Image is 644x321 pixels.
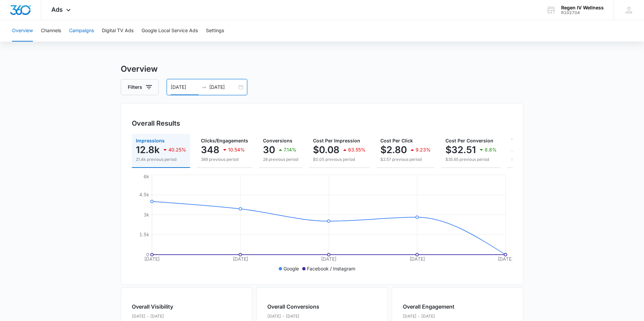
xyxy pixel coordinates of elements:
p: $998.22 previous period [512,156,573,163]
tspan: [DATE] [144,256,160,262]
p: 28 previous period [263,156,298,163]
p: 12.8k [136,144,160,155]
p: $975.42 [512,144,549,155]
p: 9.23% [416,147,431,152]
p: [DATE] - [DATE] [403,313,454,319]
h3: Overview [121,63,523,75]
button: Channels [41,20,61,42]
tspan: 1.5k [139,232,149,237]
p: $35.65 previous period [445,156,497,163]
p: 63.55% [348,147,366,152]
tspan: 3k [144,212,149,217]
p: 348 [201,144,219,155]
span: to [201,84,207,90]
p: 389 previous period [201,156,248,163]
h2: Overall Visibility [132,303,192,311]
tspan: [DATE] [498,256,513,262]
span: Cost Per Conversion [445,138,493,143]
h2: Overall Conversions [267,303,319,311]
h3: Overall Results [132,118,180,128]
p: $32.51 [445,144,476,155]
span: Ads [51,6,63,13]
p: $0.08 [313,144,339,155]
p: 30 [263,144,275,155]
span: Conversions [263,138,292,143]
p: $2.57 previous period [380,156,431,163]
p: Facebook / Instagram [307,265,355,272]
button: Google Local Service Ads [142,20,198,42]
p: 7.14% [284,147,297,152]
tspan: [DATE] [321,256,336,262]
p: $0.05 previous period [313,156,366,163]
span: Impressions [136,138,165,143]
p: [DATE] - [DATE] [132,313,192,319]
span: Total Spend [512,138,539,143]
button: Filters [121,79,159,95]
input: Start date [171,83,199,91]
tspan: 6k [144,174,149,179]
tspan: [DATE] [233,256,248,262]
p: [DATE] - [DATE] [267,313,319,319]
p: 10.54% [228,147,245,152]
p: 21.4k previous period [136,156,186,163]
span: swap-right [201,84,207,90]
span: Clicks/Engagements [201,138,248,143]
p: 40.25% [168,147,186,152]
p: 8.8% [485,147,497,152]
p: Google [283,265,299,272]
input: End date [209,83,237,91]
span: Cost Per Impression [313,138,360,143]
button: Overview [12,20,33,42]
p: $2.80 [380,144,407,155]
button: Digital TV Ads [102,20,133,42]
span: Cost Per Click [380,138,413,143]
tspan: 0 [146,252,149,257]
tspan: 4.5k [139,192,149,197]
h2: Overall Engagement [403,303,454,311]
tspan: [DATE] [410,256,425,262]
div: account id [561,10,604,15]
div: account name [561,5,604,10]
button: Campaigns [69,20,94,42]
button: Settings [206,20,224,42]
